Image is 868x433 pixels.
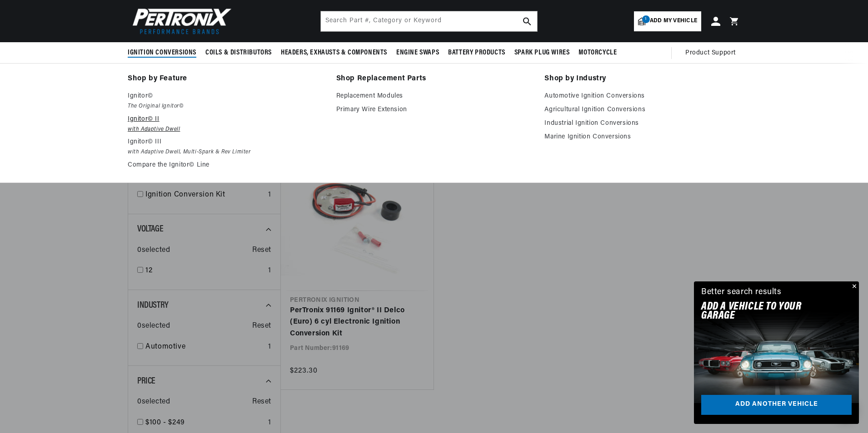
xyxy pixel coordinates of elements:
[137,396,170,408] span: 0 selected
[128,125,324,134] em: with Adaptive Dwell
[321,11,537,31] input: Search Part #, Category or Keyword
[268,189,271,201] div: 1
[137,225,163,234] span: Voltage
[848,281,859,292] button: Close
[268,341,271,353] div: 1
[128,5,232,37] img: Pertronix
[336,73,532,85] a: Shop Replacement Parts
[392,42,444,64] summary: Engine Swaps
[252,396,271,408] span: Reset
[252,245,271,256] span: Reset
[137,301,169,310] span: Industry
[128,160,324,171] a: Compare the Ignitor© Line
[514,48,570,58] span: Spark Plug Wires
[290,305,424,340] a: PerTronix 91169 Ignitor® II Delco (Euro) 6 cyl Electronic Ignition Conversion Kit
[128,137,324,157] a: Ignitor© III with Adaptive Dwell, Multi-Spark & Rev Limiter
[444,42,510,64] summary: Battery Products
[685,48,736,58] span: Product Support
[336,91,532,102] a: Replacement Modules
[128,48,196,58] span: Ignition Conversions
[701,395,852,415] a: Add another vehicle
[128,114,324,125] p: Ignitor© II
[128,42,201,64] summary: Ignition Conversions
[268,417,271,429] div: 1
[448,48,505,58] span: Battery Products
[510,42,574,64] summary: Spark Plug Wires
[128,102,324,111] em: The Original Ignitor©
[544,91,740,102] a: Automotive Ignition Conversions
[701,302,829,321] h2: Add A VEHICLE to your garage
[544,73,740,85] a: Shop by Industry
[128,137,324,148] p: Ignitor© III
[145,189,264,201] a: Ignition Conversion Kit
[579,48,617,58] span: Motorcycle
[268,265,271,277] div: 1
[517,11,537,31] button: search button
[276,42,392,64] summary: Headers, Exhausts & Components
[650,17,697,25] span: Add my vehicle
[128,73,324,85] a: Shop by Feature
[145,341,264,353] a: Automotive
[128,91,324,111] a: Ignitor© The Original Ignitor©
[701,286,782,299] div: Better search results
[137,320,170,332] span: 0 selected
[336,104,532,115] a: Primary Wire Extension
[128,91,324,102] p: Ignitor©
[396,48,439,58] span: Engine Swaps
[252,320,271,332] span: Reset
[128,148,324,157] em: with Adaptive Dwell, Multi-Spark & Rev Limiter
[544,104,740,115] a: Agricultural Ignition Conversions
[205,48,272,58] span: Coils & Distributors
[634,11,701,31] a: 1Add my vehicle
[642,15,650,23] span: 1
[544,132,740,143] a: Marine Ignition Conversions
[201,42,276,64] summary: Coils & Distributors
[281,48,387,58] span: Headers, Exhausts & Components
[128,114,324,134] a: Ignitor© II with Adaptive Dwell
[137,245,170,256] span: 0 selected
[145,419,185,426] span: $100 - $249
[145,265,264,277] a: 12
[137,377,155,386] span: Price
[544,118,740,129] a: Industrial Ignition Conversions
[574,42,621,64] summary: Motorcycle
[685,42,740,64] summary: Product Support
